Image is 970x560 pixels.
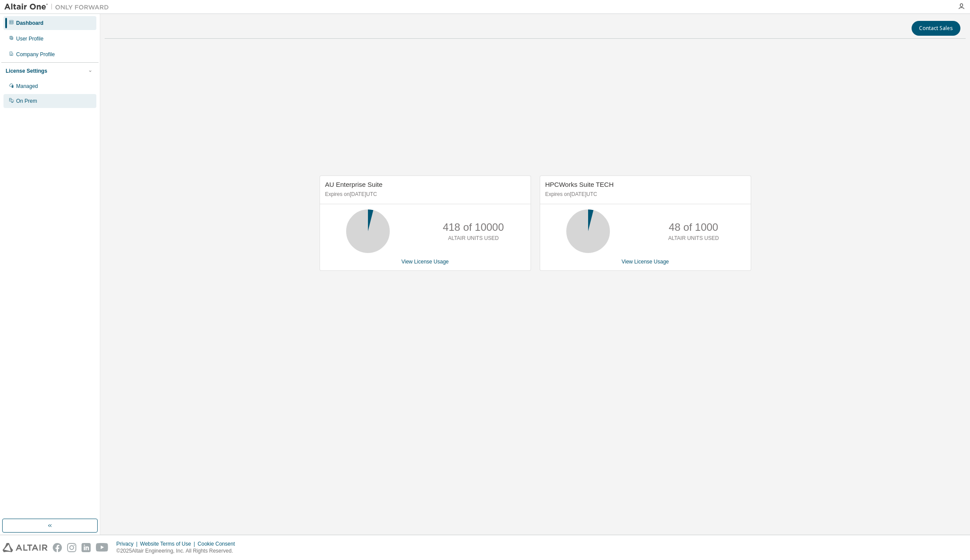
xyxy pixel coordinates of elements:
p: 418 of 10000 [443,220,504,235]
div: Website Terms of Use [140,540,197,547]
img: linkedin.svg [82,543,91,552]
p: ALTAIR UNITS USED [668,235,719,242]
img: instagram.svg [67,543,76,552]
div: Privacy [116,540,140,547]
span: AU Enterprise Suite [325,181,383,188]
a: View License Usage [622,259,669,265]
div: Company Profile [16,51,55,58]
div: License Settings [6,67,47,74]
div: Dashboard [16,20,44,27]
img: Altair One [4,3,113,11]
img: altair_logo.svg [3,543,48,552]
div: User Profile [16,35,44,42]
p: 48 of 1000 [669,220,718,235]
div: Cookie Consent [197,540,240,547]
p: Expires on [DATE] UTC [325,191,523,198]
a: View License Usage [402,259,449,265]
button: Contact Sales [912,21,960,36]
span: HPCWorks Suite TECH [545,181,614,188]
p: © 2025 Altair Engineering, Inc. All Rights Reserved. [116,547,240,555]
img: youtube.svg [96,543,109,552]
img: facebook.svg [53,543,62,552]
p: ALTAIR UNITS USED [448,235,499,242]
div: Managed [16,83,38,90]
div: On Prem [16,98,37,105]
p: Expires on [DATE] UTC [545,191,743,198]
